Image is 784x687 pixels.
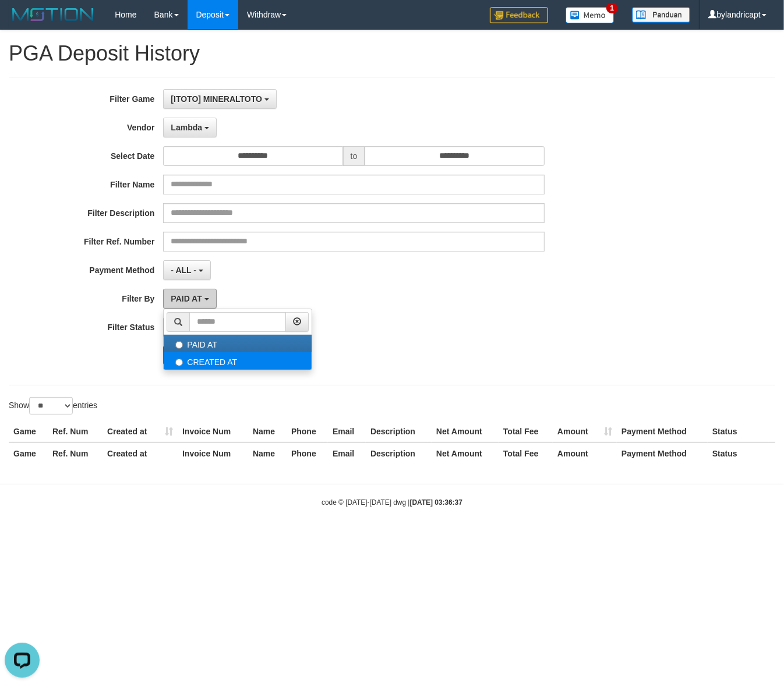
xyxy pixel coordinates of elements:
[48,442,103,464] th: Ref. Num
[248,421,287,442] th: Name
[566,7,615,23] img: Button%20Memo.svg
[9,397,97,415] label: Show entries
[366,421,432,442] th: Description
[432,442,499,464] th: Net Amount
[632,7,690,23] img: panduan.png
[328,421,366,442] th: Email
[164,352,312,370] label: CREATED AT
[9,421,48,442] th: Game
[328,442,366,464] th: Email
[103,442,178,464] th: Created at
[617,442,708,464] th: Payment Method
[163,118,217,137] button: Lambda
[617,421,708,442] th: Payment Method
[171,294,202,303] span: PAID AT
[103,421,178,442] th: Created at
[410,498,462,507] strong: [DATE] 03:36:37
[9,442,48,464] th: Game
[432,421,499,442] th: Net Amount
[708,442,775,464] th: Status
[606,3,619,13] span: 1
[178,421,248,442] th: Invoice Num
[499,421,553,442] th: Total Fee
[9,42,775,65] h1: PGA Deposit History
[322,498,462,507] small: code © [DATE]-[DATE] dwg |
[175,341,183,349] input: PAID AT
[163,260,210,280] button: - ALL -
[490,7,548,23] img: Feedback.jpg
[171,123,202,132] span: Lambda
[178,442,248,464] th: Invoice Num
[553,442,617,464] th: Amount
[553,421,617,442] th: Amount
[366,442,432,464] th: Description
[499,442,553,464] th: Total Fee
[171,94,262,104] span: [ITOTO] MINERALTOTO
[175,359,183,366] input: CREATED AT
[163,289,216,309] button: PAID AT
[708,421,775,442] th: Status
[163,89,276,109] button: [ITOTO] MINERALTOTO
[164,335,312,352] label: PAID AT
[287,442,328,464] th: Phone
[48,421,103,442] th: Ref. Num
[171,265,196,275] span: - ALL -
[287,421,328,442] th: Phone
[29,397,73,415] select: Showentries
[248,442,287,464] th: Name
[5,5,40,40] button: Open LiveChat chat widget
[343,146,365,166] span: to
[9,6,97,23] img: MOTION_logo.png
